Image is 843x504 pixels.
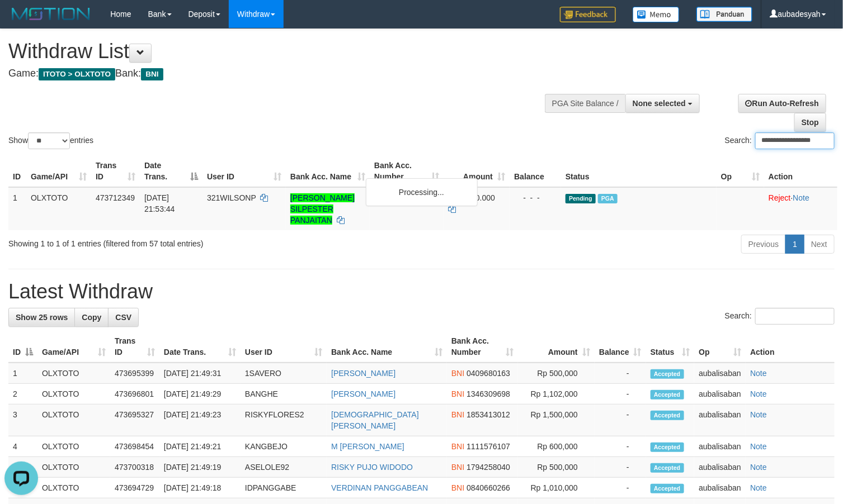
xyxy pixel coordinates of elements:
[110,405,159,436] td: 473695327
[793,193,810,202] a: Note
[595,436,646,457] td: -
[159,331,241,363] th: Date Trans.: activate to sort column ascending
[37,436,110,457] td: OLXTOTO
[595,384,646,405] td: -
[467,410,510,419] span: Copy 1853413012 to clipboard
[595,457,646,478] td: -
[4,4,38,38] button: Open LiveChat chat widget
[8,436,37,457] td: 4
[595,405,646,436] td: -
[8,331,37,363] th: ID: activate to sort column descending
[366,178,478,206] div: Processing...
[518,436,594,457] td: Rp 600,000
[694,478,746,498] td: aubalisaban
[595,331,646,363] th: Balance: activate to sort column ascending
[651,463,684,473] span: Accepted
[286,155,370,187] th: Bank Acc. Name: activate to sort column ascending
[110,457,159,478] td: 473700318
[159,478,241,498] td: [DATE] 21:49:18
[633,99,686,108] span: None selected
[750,442,767,451] a: Note
[110,384,159,405] td: 473696801
[447,331,518,363] th: Bank Acc. Number: activate to sort column ascending
[444,155,510,187] th: Amount: activate to sort column ascending
[717,155,764,187] th: Op: activate to sort column ascending
[108,308,139,327] a: CSV
[651,411,684,420] span: Accepted
[510,155,561,187] th: Balance
[8,405,37,436] td: 3
[518,363,594,384] td: Rp 500,000
[331,369,395,378] a: [PERSON_NAME]
[518,331,594,363] th: Amount: activate to sort column ascending
[560,7,616,22] img: Feedback.jpg
[467,483,510,492] span: Copy 0840660266 to clipboard
[140,155,202,187] th: Date Trans.: activate to sort column descending
[467,463,510,472] span: Copy 1794258040 to clipboard
[451,463,464,472] span: BNI
[696,7,752,22] img: panduan.png
[633,7,680,22] img: Button%20Memo.svg
[8,132,93,149] label: Show entries
[764,155,837,187] th: Action
[28,132,70,149] select: Showentries
[694,436,746,457] td: aubalisaban
[202,155,286,187] th: User ID: activate to sort column ascending
[451,442,464,451] span: BNI
[451,483,464,492] span: BNI
[467,442,510,451] span: Copy 1111576107 to clipboard
[16,313,68,322] span: Show 25 rows
[37,405,110,436] td: OLXTOTO
[159,384,241,405] td: [DATE] 21:49:29
[750,410,767,419] a: Note
[725,308,835,325] label: Search:
[741,235,786,254] a: Previous
[241,384,327,405] td: BANGHE
[725,132,835,149] label: Search:
[8,384,37,405] td: 2
[545,94,625,113] div: PGA Site Balance /
[467,369,510,378] span: Copy 0409680163 to clipboard
[331,463,413,472] a: RISKY PUJO WIDODO
[241,331,327,363] th: User ID: activate to sort column ascending
[82,313,101,322] span: Copy
[518,384,594,405] td: Rp 1,102,000
[651,390,684,400] span: Accepted
[451,410,464,419] span: BNI
[110,363,159,384] td: 473695399
[241,363,327,384] td: 1SAVERO
[451,389,464,398] span: BNI
[110,478,159,498] td: 473694729
[159,436,241,457] td: [DATE] 21:49:21
[625,94,700,113] button: None selected
[26,187,91,230] td: OLXTOTO
[785,235,804,254] a: 1
[794,113,826,132] a: Stop
[141,68,163,80] span: BNI
[804,235,835,254] a: Next
[750,463,767,472] a: Note
[514,192,557,203] div: - - -
[39,68,115,80] span: ITOTO > OLXTOTO
[37,478,110,498] td: OLXTOTO
[8,68,551,79] h4: Game: Bank:
[467,389,510,398] span: Copy 1346309698 to clipboard
[8,187,26,230] td: 1
[37,384,110,405] td: OLXTOTO
[241,478,327,498] td: IDPANGGABE
[37,363,110,384] td: OLXTOTO
[595,478,646,498] td: -
[694,384,746,405] td: aubalisaban
[738,94,826,113] a: Run Auto-Refresh
[331,389,395,398] a: [PERSON_NAME]
[37,457,110,478] td: OLXTOTO
[651,443,684,452] span: Accepted
[750,483,767,492] a: Note
[8,280,835,303] h1: Latest Withdraw
[37,331,110,363] th: Game/API: activate to sort column ascending
[241,457,327,478] td: ASELOLE92
[8,6,93,22] img: MOTION_logo.png
[91,155,140,187] th: Trans ID: activate to sort column ascending
[750,369,767,378] a: Note
[8,155,26,187] th: ID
